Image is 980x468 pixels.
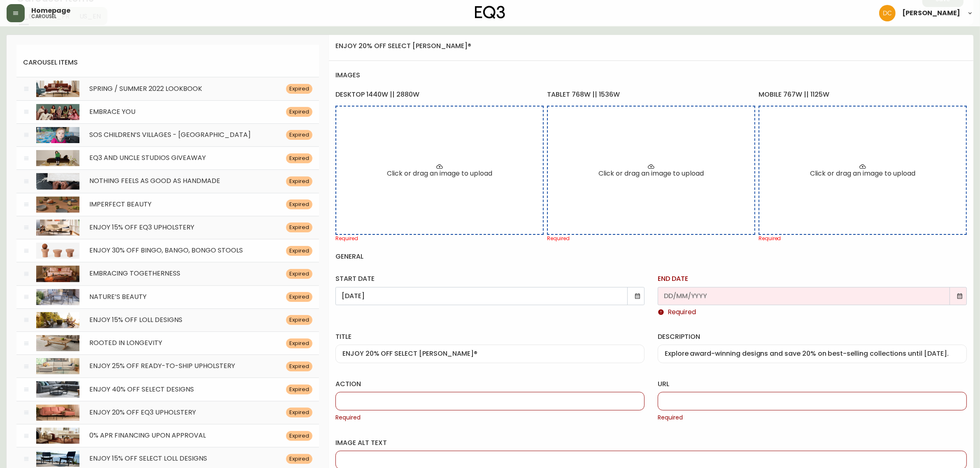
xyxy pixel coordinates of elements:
[16,285,319,308] div: NATURE’S BEAUTYExpired
[286,409,312,416] span: Expired
[89,269,180,278] span: EMBRACING TOGETHERNESS
[335,414,645,422] span: Required
[286,386,312,393] span: Expired
[658,380,967,389] label: url
[16,401,319,424] div: ENJOY 20% OFF EQ3 UPHOLSTERYExpired
[36,243,79,259] img: eq3-terracotta-stools_COMPRESSED.jpg
[16,193,319,216] div: IMPERFECT BEAUTYExpired
[31,7,70,14] span: Homepage
[89,408,196,417] span: ENJOY 20% OFF EQ3 UPHOLSTERY
[286,293,312,301] span: Expired
[342,292,631,300] input: DD/MM/YYYY
[658,274,967,283] label: end date
[335,61,967,90] h4: images
[89,199,151,209] span: IMPERFECT BEAUTY
[335,90,544,106] h4: desktop 1440w || 2880w
[286,432,312,440] span: Expired
[335,274,645,283] label: start date
[89,292,147,301] span: NATURE’S BEAUTY
[475,6,505,19] img: logo
[664,292,953,300] input: DD/MM/YYYY
[16,146,319,169] div: EQ3 AND UNCLE STUDIOS GIVEAWAYExpired
[36,104,79,120] img: COMPRESSED.jpg
[89,338,162,348] span: ROOTED IN LONGEVITY
[335,380,645,389] label: action
[286,178,312,185] span: Expired
[36,220,79,236] img: reverie-white-leather-sectional_COMPRESSED.jpg
[89,246,243,255] span: ENJOY 30% OFF BINGO, BANGO, BONGO STOOLS
[89,107,135,116] span: EMBRACE YOU
[286,131,312,139] span: Expired
[89,385,194,394] span: ENJOY 40% OFF SELECT DESIGNS
[16,378,319,401] div: ENJOY 40% OFF SELECT DESIGNSExpired
[16,216,319,239] div: ENJOY 15% OFF EQ3 UPHOLSTERYExpired
[31,14,56,19] h5: carousel
[36,381,79,397] img: eq3-tubular-steel-tables_COMPRESSED.jpg
[286,224,312,231] span: Expired
[16,354,319,378] div: ENJOY 25% OFF READY-TO-SHIP UPHOLSTERYExpired
[286,247,312,255] span: Expired
[16,239,319,262] div: ENJOY 30% OFF BINGO, BANGO, BONGO STOOLSExpired
[335,438,967,447] label: image alt text
[286,85,312,93] span: Expired
[36,81,79,97] img: COMPRESSED.jpg
[89,130,251,139] span: SOS CHILDREN’S VILLAGES - [GEOGRAPHIC_DATA]
[387,170,492,177] span: Click or drag an image to upload
[36,173,79,189] img: a%20large%20white%20rug%20is%20shown%20being%20made_COMPRESSED.jpg
[286,363,312,370] span: Expired
[16,77,319,100] div: SPRING / SUMMER 2022 LOOKBOOKExpired
[547,235,570,242] span: Required
[36,289,79,305] img: eq3-outdoor-dining-table_COMPRESSED.jpg
[810,170,915,177] span: Click or drag an image to upload
[286,155,312,162] span: Expired
[335,242,967,271] h4: general
[658,308,967,316] span: Required
[286,108,312,116] span: Expired
[335,332,645,341] label: title
[89,361,235,371] span: ENJOY 25% OFF READY-TO-SHIP UPHOLSTERY
[16,169,319,192] div: NOTHING FEELS AS GOOD AS HANDMADEExpired
[89,222,194,232] span: ENJOY 15% OFF EQ3 UPHOLSTERY
[598,170,704,177] span: Click or drag an image to upload
[286,201,312,208] span: Expired
[16,123,319,146] div: SOS CHILDREN’S VILLAGES - [GEOGRAPHIC_DATA]Expired
[36,451,79,467] img: outdoor-chairs-black-loll_COMPRESSED.jpg
[36,428,79,444] img: eq3-white-fabric-sectional_COMPRESSED.jpg
[16,424,319,447] div: 0% APR FINANCING UPON APPROVALExpired
[36,197,79,213] img: dew%20stoneware%20plates_COMPRESSED.jpg
[89,315,182,324] span: ENJOY 15% OFF LOLL DESIGNS
[286,455,312,463] span: Expired
[286,270,312,278] span: Expired
[759,235,781,242] span: Required
[658,332,967,341] label: description
[16,262,319,285] div: EMBRACING TOGETHERNESSExpired
[16,100,319,123] div: EMBRACE YOUExpired
[16,308,319,331] div: ENJOY 15% OFF LOLL DESIGNSExpired
[89,454,207,463] span: ENJOY 15% OFF SELECT LOLL DESIGNS
[89,84,202,93] span: SPRING / SUMMER 2022 LOOKBOOK
[23,48,88,77] h4: carousel items
[36,358,79,374] img: ready-to-ship-cello-sectional_COMPRESSED.jpg
[335,42,977,51] h4: enjoy 20% off select [PERSON_NAME]®
[335,235,358,242] span: Required
[16,331,319,354] div: ROOTED IN LONGEVITYExpired
[89,431,206,440] span: 0% APR FINANCING UPON APPROVAL
[36,335,79,351] img: eq3-ban-oak-coffee-table_COMPRESSED.jpg
[36,127,79,143] img: COMPRESSED.jpg
[36,266,79,282] img: eq3-slope-pink-fabric-sofa_COMPRESSED.jpg
[286,340,312,347] span: Expired
[759,90,967,106] h4: mobile 767w || 1125w
[658,414,967,422] span: Required
[286,316,312,324] span: Expired
[547,90,755,106] h4: tablet 768w || 1536w
[902,10,960,16] span: [PERSON_NAME]
[879,5,896,21] img: 7eb451d6983258353faa3212700b340b
[36,150,79,166] img: COMPRESSED.jpg
[36,405,79,421] img: eq3-pink-sectional-sofa_COMPRESSED.jpg
[89,153,206,162] span: EQ3 AND UNCLE STUDIOS GIVEAWAY
[36,312,79,328] img: loll-grey-outdoor-chairs_COMPRESSED.jpg
[89,176,220,185] span: NOTHING FEELS AS GOOD AS HANDMADE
